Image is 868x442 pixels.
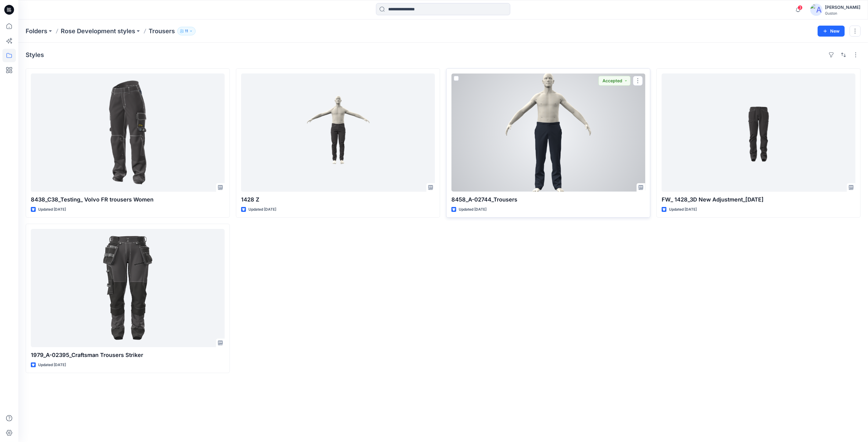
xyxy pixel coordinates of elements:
[185,28,188,34] p: 11
[459,206,486,213] p: Updated [DATE]
[26,51,44,59] h4: Styles
[38,206,66,213] p: Updated [DATE]
[61,27,135,35] a: Rose Development styles
[669,206,697,213] p: Updated [DATE]
[818,26,845,37] button: New
[825,11,860,16] div: Guston
[31,229,225,347] a: 1979_A-02395_Craftsman Trousers Striker
[662,195,855,204] p: FW_ 1428_3D New Adjustment_[DATE]
[798,5,803,10] span: 3
[241,195,435,204] p: 1428 Z
[26,27,47,35] a: Folders
[451,195,645,204] p: 8458_A-02744_Trousers
[149,27,175,35] p: Trousers
[38,362,66,368] p: Updated [DATE]
[248,206,276,213] p: Updated [DATE]
[825,4,860,11] div: [PERSON_NAME]
[241,73,435,192] a: 1428 Z
[31,351,225,359] p: 1979_A-02395_Craftsman Trousers Striker
[31,195,225,204] p: 8438_C38_Testing_ Volvo FR trousers Women
[451,73,645,192] a: 8458_A-02744_Trousers
[810,4,823,16] img: avatar
[177,27,196,35] button: 11
[31,73,225,192] a: 8438_C38_Testing_ Volvo FR trousers Women
[662,73,855,192] a: FW_ 1428_3D New Adjustment_09-09-2025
